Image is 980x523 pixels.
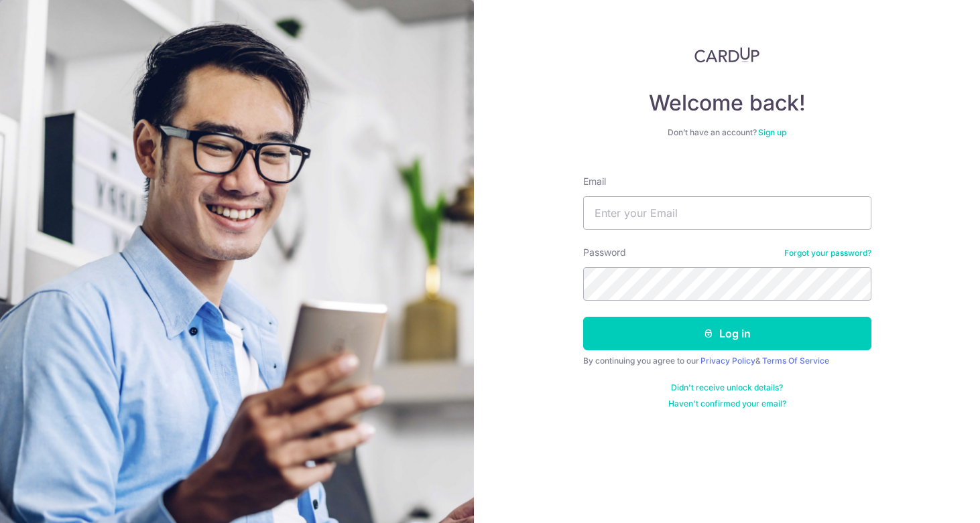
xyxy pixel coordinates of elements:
a: Didn't receive unlock details? [671,382,783,393]
label: Password [583,246,626,259]
a: Haven't confirmed your email? [668,398,786,409]
div: Don’t have an account? [583,127,871,138]
a: Privacy Policy [700,356,755,366]
h4: Welcome back! [583,90,871,117]
a: Sign up [758,127,786,137]
a: Forgot your password? [784,248,871,258]
input: Enter your Email [583,196,871,230]
button: Log in [583,317,871,350]
a: Terms Of Service [762,356,829,366]
label: Email [583,175,606,188]
img: CardUp Logo [694,47,760,63]
div: By continuing you agree to our & [583,356,871,366]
